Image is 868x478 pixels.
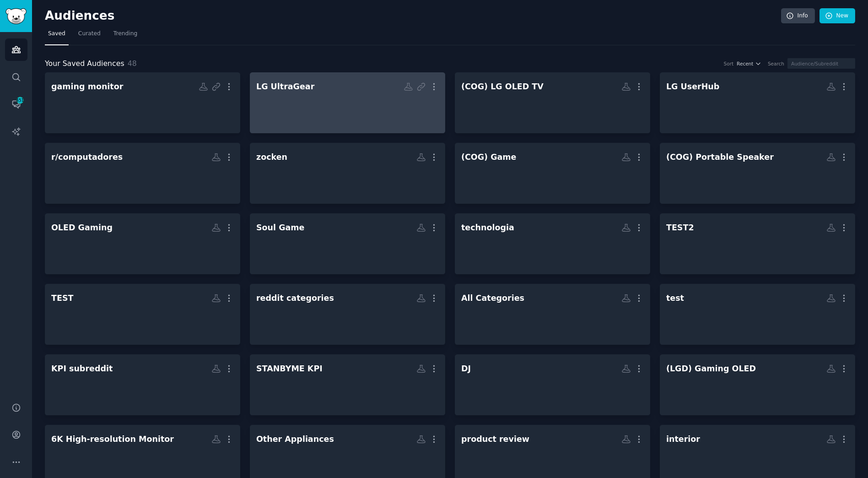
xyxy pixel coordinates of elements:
[461,434,529,445] div: product review
[660,284,855,345] a: test
[48,30,65,38] span: Saved
[461,293,524,304] div: All Categories
[75,27,104,45] a: Curated
[781,8,815,24] a: Info
[45,58,124,70] span: Your Saved Audiences
[461,222,514,234] div: technologia
[737,60,761,67] button: Recent
[787,58,855,69] input: Audience/Subreddit
[455,284,650,345] a: All Categories
[78,30,101,38] span: Curated
[45,27,69,45] a: Saved
[461,81,544,92] div: (COG) LG OLED TV
[45,284,240,345] a: TEST
[5,8,27,24] img: GummySearch logo
[819,8,855,24] a: New
[666,81,719,92] div: LG UserHub
[666,222,694,234] div: TEST2
[5,93,27,115] a: 451
[128,59,137,68] span: 48
[256,363,323,375] div: STANBYME KPI
[113,30,137,38] span: Trending
[51,363,113,375] div: KPI subreddit
[110,27,140,45] a: Trending
[250,354,445,415] a: STANBYME KPI
[461,363,471,375] div: DJ
[666,152,774,163] div: (COG) Portable Speaker
[666,434,700,445] div: interior
[51,293,73,304] div: TEST
[45,213,240,274] a: OLED Gaming
[45,354,240,415] a: KPI subreddit
[250,143,445,204] a: zocken
[660,213,855,274] a: TEST2
[660,72,855,133] a: LG UserHub
[737,60,753,67] span: Recent
[461,152,516,163] div: (COG) Game
[768,60,784,67] div: Search
[256,81,314,92] div: LG UltraGear
[455,143,650,204] a: (COG) Game
[256,434,334,445] div: Other Appliances
[256,152,287,163] div: zocken
[660,143,855,204] a: (COG) Portable Speaker
[666,363,756,375] div: (LGD) Gaming OLED
[455,354,650,415] a: DJ
[45,9,781,23] h2: Audiences
[660,354,855,415] a: (LGD) Gaming OLED
[250,213,445,274] a: Soul Game
[51,152,123,163] div: r/computadores
[16,97,24,103] span: 451
[724,60,734,67] div: Sort
[51,434,174,445] div: 6K High-resolution Monitor
[51,222,113,234] div: OLED Gaming
[256,222,304,234] div: Soul Game
[45,72,240,133] a: gaming monitor
[666,293,684,304] div: test
[455,72,650,133] a: (COG) LG OLED TV
[250,284,445,345] a: reddit categories
[455,213,650,274] a: technologia
[45,143,240,204] a: r/computadores
[250,72,445,133] a: LG UltraGear
[51,81,123,92] div: gaming monitor
[256,293,334,304] div: reddit categories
